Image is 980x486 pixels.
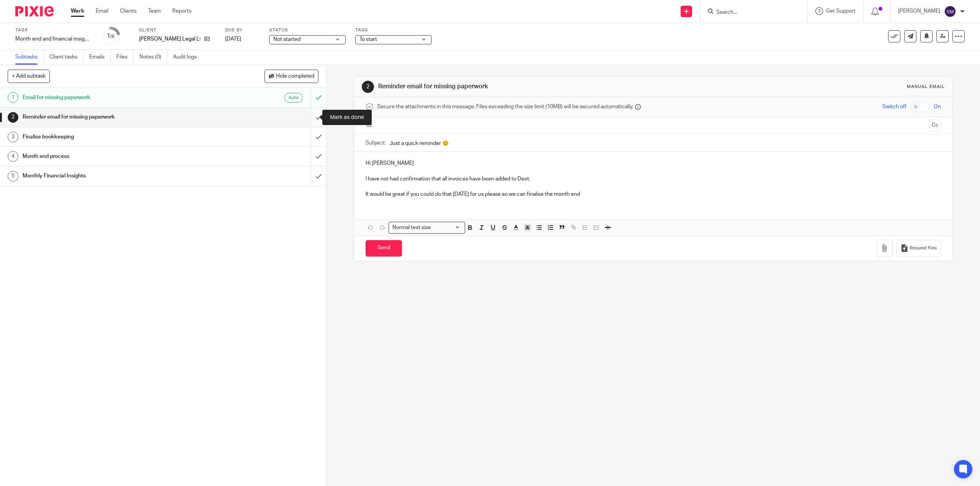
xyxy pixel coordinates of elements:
[23,170,209,182] h1: Monthly Financial Insights
[355,27,432,33] label: Tags
[390,224,432,232] span: Normal text size
[172,7,191,15] a: Reports
[89,50,111,65] a: Emails
[8,132,18,142] div: 3
[934,103,941,111] span: On
[273,37,301,42] span: Not started
[107,32,114,41] div: 1
[8,112,18,123] div: 2
[8,70,50,83] button: + Add subtask
[71,7,84,15] a: Work
[269,27,346,33] label: Status
[366,159,941,167] p: Hi [PERSON_NAME]
[366,175,941,183] p: I have not had confirmation that all invoices have been added to Dext.
[897,240,941,257] button: Request files
[929,120,941,131] button: Cc
[116,50,134,65] a: Files
[359,37,377,42] span: To start
[276,73,314,80] span: Hide completed
[284,93,303,102] div: Auto
[944,5,956,18] img: svg%3E
[366,240,402,257] input: Send
[49,50,83,65] a: Client tasks
[882,103,906,111] span: Switch off
[139,35,200,43] p: [PERSON_NAME] Legal Ltd
[389,222,465,234] div: Search for option
[23,151,209,162] h1: Month end process
[377,103,633,111] span: Secure the attachments in this message. Files exceeding the size limit (10MB) will be secured aut...
[148,7,161,15] a: Team
[826,8,856,14] span: Get Support
[23,111,209,123] h1: Reminder email for missing paperwork
[15,6,54,16] img: Pixie
[907,84,945,90] div: Manual email
[366,122,374,129] label: To:
[15,50,44,65] a: Subtasks
[715,9,784,16] input: Search
[366,190,941,198] p: It would be great if you could do that [DATE] for us please so we can finalise the month end
[265,70,318,83] button: Hide completed
[110,34,114,39] small: /5
[433,224,461,232] input: Search for option
[898,7,940,15] p: [PERSON_NAME]
[120,7,137,15] a: Clients
[23,131,209,143] h1: Finalise bookkeeping
[362,81,374,93] div: 2
[23,92,209,103] h1: Email for missing paperwork
[8,151,18,162] div: 4
[225,36,241,42] span: [DATE]
[173,50,203,65] a: Audit logs
[139,50,167,65] a: Notes (0)
[910,245,937,251] span: Request files
[15,35,92,43] div: Month end and financial insights
[225,27,260,33] label: Due by
[15,27,92,33] label: Task
[8,92,18,103] div: 1
[8,171,18,182] div: 5
[366,139,385,147] label: Subject:
[139,27,216,33] label: Client
[378,83,670,91] h1: Reminder email for missing paperwork
[96,7,108,15] a: Email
